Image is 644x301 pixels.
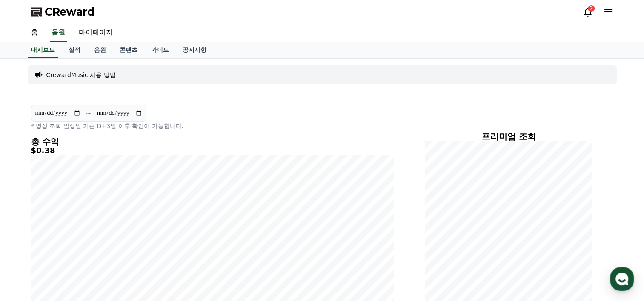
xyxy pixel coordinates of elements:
a: CReward [31,5,95,19]
a: 음원 [50,24,67,42]
p: ~ [86,108,92,118]
a: 설정 [110,230,163,252]
a: 홈 [24,24,45,42]
h5: $0.38 [31,146,394,155]
h4: 총 수익 [31,137,394,146]
a: 마이페이지 [72,24,120,42]
h4: 프리미엄 조회 [425,132,593,141]
a: 홈 [3,230,56,252]
a: 실적 [62,42,87,58]
a: 음원 [87,42,113,58]
a: 콘텐츠 [113,42,144,58]
span: 홈 [27,243,32,250]
a: CrewardMusic 사용 방법 [46,71,116,79]
a: 공지사항 [176,42,213,58]
a: 대화 [56,230,110,252]
span: 설정 [132,243,142,250]
span: CReward [45,5,95,19]
a: 대시보드 [28,42,58,58]
a: 2 [583,7,593,17]
div: 2 [588,5,595,12]
p: * 영상 조회 발생일 기준 D+3일 이후 확인이 가능합니다. [31,122,394,130]
span: 대화 [78,244,88,250]
a: 가이드 [144,42,176,58]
